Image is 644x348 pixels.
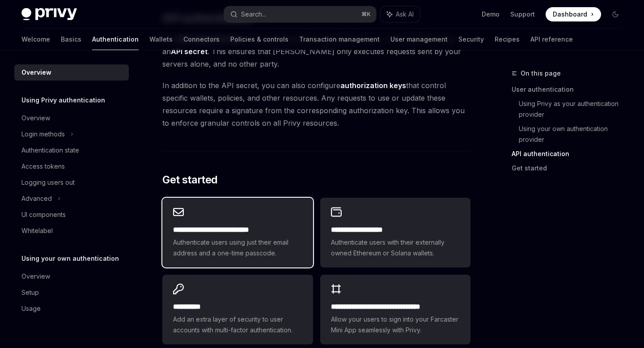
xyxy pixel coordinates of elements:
strong: authorization keys [340,81,406,90]
a: Welcome [21,29,50,50]
a: Setup [14,284,129,301]
a: Using your own authentication provider [519,122,630,147]
a: UI components [14,207,129,223]
a: Basics [61,29,81,50]
a: Connectors [183,29,220,50]
div: Overview [21,67,51,78]
a: Overview [14,110,129,126]
a: Authentication [92,29,139,50]
div: Usage [21,303,41,314]
strong: API secret [171,47,208,56]
span: Get started [162,173,217,187]
a: Policies & controls [230,29,288,50]
div: Logging users out [21,177,75,188]
a: Security [458,29,484,50]
span: On this page [521,68,561,79]
span: Dashboard [553,10,587,19]
a: Authentication state [14,142,129,158]
a: Overview [14,268,129,284]
a: Logging users out [14,174,129,191]
a: Wallets [149,29,173,50]
a: API reference [530,29,573,50]
a: **** *****Add an extra layer of security to user accounts with multi-factor authentication. [162,275,313,344]
a: User authentication [512,82,630,97]
a: **** **** **** ****Authenticate users with their externally owned Ethereum or Solana wallets. [320,198,470,267]
div: Overview [21,271,50,282]
a: Dashboard [546,7,601,21]
a: Demo [482,10,500,19]
div: UI components [21,209,66,220]
span: Authenticate users using just their email address and a one-time passcode. [173,237,302,259]
span: Authenticate users with their externally owned Ethereum or Solana wallets. [331,237,460,259]
span: Ask AI [396,10,414,19]
div: Advanced [21,193,52,204]
div: Setup [21,287,39,298]
div: Authentication state [21,145,79,156]
a: Get started [512,161,630,175]
span: Allow your users to sign into your Farcaster Mini App seamlessly with Privy. [331,314,460,335]
a: Usage [14,301,129,317]
a: Transaction management [299,29,380,50]
a: Using Privy as your authentication provider [519,97,630,122]
span: With , Privy authenticates a request from your server directly using an . This ensures that [PERS... [162,33,470,70]
div: Overview [21,113,50,123]
div: Search... [241,9,266,20]
button: Toggle dark mode [608,7,623,21]
a: Access tokens [14,158,129,174]
h5: Using your own authentication [21,253,119,264]
button: Ask AI [381,6,420,22]
a: Support [510,10,535,19]
div: Login methods [21,129,65,140]
a: API authentication [512,147,630,161]
img: dark logo [21,8,77,21]
h5: Using Privy authentication [21,95,105,106]
a: Whitelabel [14,223,129,239]
span: In addition to the API secret, you can also configure that control specific wallets, policies, an... [162,79,470,129]
span: ⌘ K [361,11,371,18]
div: Access tokens [21,161,65,172]
button: Search...⌘K [224,6,376,22]
div: Whitelabel [21,225,53,236]
a: User management [390,29,448,50]
a: Overview [14,64,129,81]
a: Recipes [495,29,520,50]
span: Add an extra layer of security to user accounts with multi-factor authentication. [173,314,302,335]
